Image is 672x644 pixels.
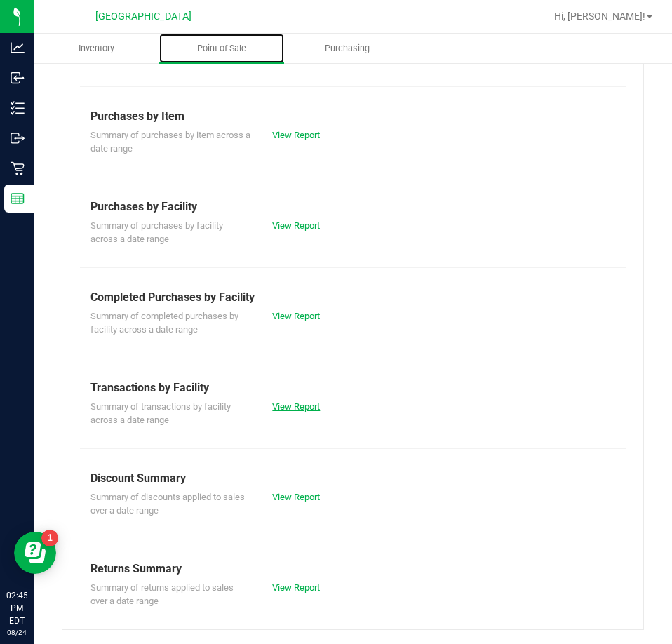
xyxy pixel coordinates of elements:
[11,41,25,55] inline-svg: Analytics
[34,34,159,63] a: Inventory
[6,627,27,638] p: 08/24
[90,492,245,516] span: Summary of discounts applied to sales over a date range
[60,42,133,55] span: Inventory
[90,108,615,125] div: Purchases by Item
[90,130,250,154] span: Summary of purchases by item across a date range
[159,34,285,63] a: Point of Sale
[178,42,265,55] span: Point of Sale
[11,101,25,115] inline-svg: Inventory
[90,380,615,396] div: Transactions by Facility
[90,220,223,245] span: Summary of purchases by facility across a date range
[272,492,320,502] a: View Report
[284,34,410,63] a: Purchasing
[11,71,25,85] inline-svg: Inbound
[90,311,238,335] span: Summary of completed purchases by facility across a date range
[90,289,615,306] div: Completed Purchases by Facility
[95,11,191,22] span: [GEOGRAPHIC_DATA]
[272,130,320,140] a: View Report
[11,131,25,145] inline-svg: Outbound
[554,11,645,22] span: Hi, [PERSON_NAME]!
[272,220,320,231] a: View Report
[90,582,234,607] span: Summary of returns applied to sales over a date range
[11,192,25,206] inline-svg: Reports
[90,199,615,215] div: Purchases by Facility
[6,589,27,627] p: 02:45 PM EDT
[272,582,320,593] a: View Report
[90,561,615,577] div: Returns Summary
[14,532,56,574] iframe: Resource center
[272,311,320,321] a: View Report
[272,401,320,412] a: View Report
[90,470,615,487] div: Discount Summary
[11,161,25,175] inline-svg: Retail
[306,42,389,55] span: Purchasing
[90,401,231,426] span: Summary of transactions by facility across a date range
[41,530,58,546] iframe: Resource center unread badge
